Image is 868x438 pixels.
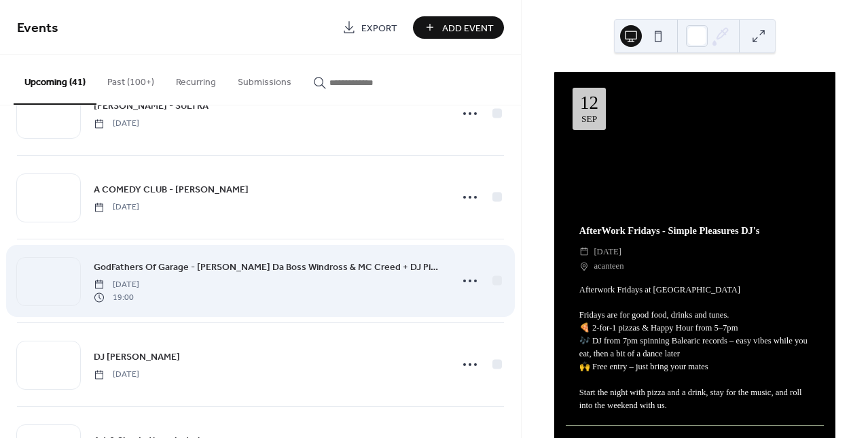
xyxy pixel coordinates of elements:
button: Past (100+) [96,55,165,103]
a: [PERSON_NAME] - SULTRA [94,98,209,114]
span: Events [17,15,58,41]
span: 19:00 [94,291,139,303]
span: [DATE] [594,245,621,259]
span: [DATE] [94,118,139,130]
span: A COMEDY CLUB - [PERSON_NAME] [94,183,249,197]
span: Export [361,21,397,35]
span: GodFathers Of Garage - [PERSON_NAME] Da Boss Windross & MC Creed + DJ Pied Piper & MC DT + [PERSO... [94,260,442,275]
span: Add Event [442,21,494,35]
div: Sep [581,114,597,124]
a: A COMEDY CLUB - [PERSON_NAME] [94,182,249,197]
span: [DATE] [94,279,139,291]
button: Upcoming (41) [14,55,96,105]
span: [DATE] [94,369,139,381]
a: DJ [PERSON_NAME] [94,349,180,365]
a: GodFathers Of Garage - [PERSON_NAME] Da Boss Windross & MC Creed + DJ Pied Piper & MC DT + [PERSO... [94,259,442,275]
span: DJ [PERSON_NAME] [94,350,180,365]
a: Export [332,16,408,39]
button: Recurring [165,55,227,103]
span: acanteen [594,259,623,273]
div: ​ [579,259,589,273]
div: AfterWork Fridays - Simple Pleasures DJ's [566,224,824,239]
div: 12 [580,94,598,112]
button: Submissions [227,55,302,103]
button: Add Event [413,16,504,39]
div: Afterwork Fridays at [GEOGRAPHIC_DATA] Fridays are for good food, drinks and tunes. 🍕 2-for-1 piz... [566,284,824,412]
div: ​ [579,245,589,259]
span: [DATE] [94,201,139,214]
span: [PERSON_NAME] - SULTRA [94,99,209,114]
